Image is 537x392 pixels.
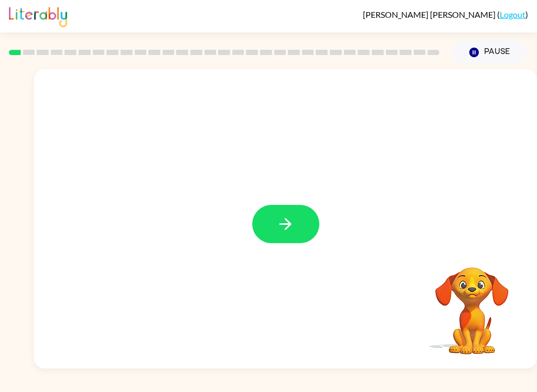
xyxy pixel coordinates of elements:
div: ( ) [363,9,528,19]
video: Your browser must support playing .mp4 files to use Literably. Please try using another browser. [420,251,524,356]
button: Pause [452,40,528,64]
a: Logout [500,9,525,19]
span: [PERSON_NAME] [PERSON_NAME] [363,9,497,19]
img: Literably [9,4,67,27]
